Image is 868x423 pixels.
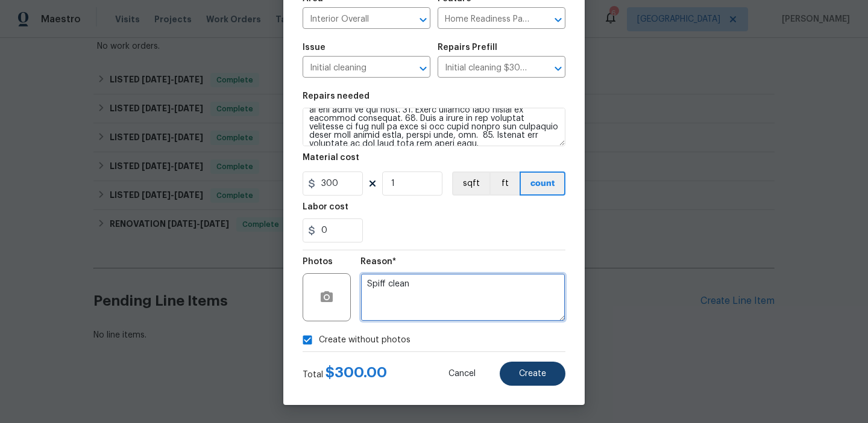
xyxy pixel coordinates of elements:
[438,43,497,52] h5: Repairs Prefill
[429,362,495,386] button: Cancel
[325,365,387,380] span: $ 300.00
[303,153,359,162] h5: Material cost
[550,60,567,77] button: Open
[550,11,567,28] button: Open
[303,92,370,100] h5: Repairs needed
[500,362,565,386] button: Create
[303,108,565,146] textarea: 0. Lore ipsu dolorsit ametc adi elit. 1. Seddo eiu tem incididu utlab etdolore ma al enim ad mini...
[319,334,410,347] span: Create without photos
[303,366,387,381] div: Total
[448,369,476,378] span: Cancel
[360,273,565,321] textarea: Spiff clean
[520,171,565,196] button: count
[360,258,396,266] h5: Reason*
[303,203,348,211] h5: Labor cost
[489,171,520,196] button: ft
[519,369,546,378] span: Create
[452,171,489,196] button: sqft
[415,60,432,77] button: Open
[303,43,325,52] h5: Issue
[303,258,333,266] h5: Photos
[415,11,432,28] button: Open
